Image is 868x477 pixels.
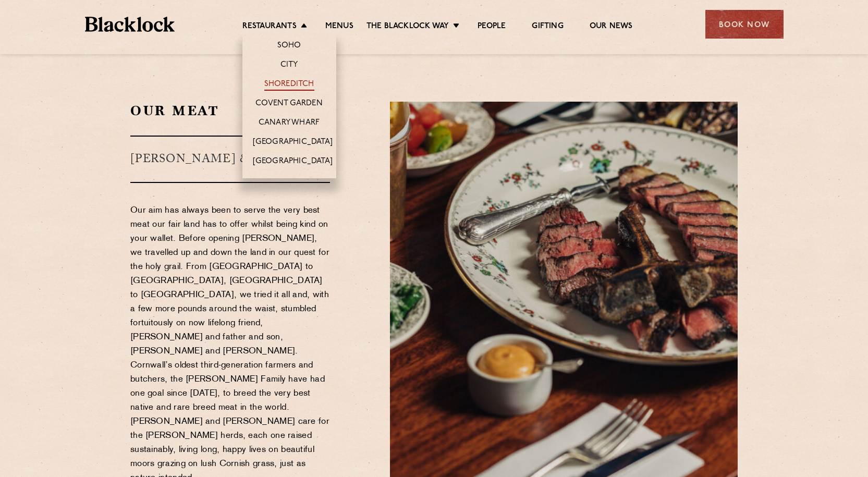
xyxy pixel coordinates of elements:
a: Soho [277,41,301,52]
a: Our News [590,21,633,33]
h3: [PERSON_NAME] & Son [130,136,330,183]
a: Restaurants [242,21,297,33]
img: BL_Textured_Logo-footer-cropped.svg [85,17,175,32]
a: Menus [325,21,353,33]
a: Gifting [532,21,563,33]
a: The Blacklock Way [366,21,449,33]
a: [GEOGRAPHIC_DATA] [253,156,333,168]
a: Shoreditch [264,79,314,91]
a: People [478,21,506,33]
a: Canary Wharf [259,118,320,129]
a: [GEOGRAPHIC_DATA] [253,137,333,149]
div: Book Now [705,10,784,39]
a: City [280,60,298,71]
h2: Our Meat [130,102,330,120]
a: Covent Garden [255,99,323,110]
